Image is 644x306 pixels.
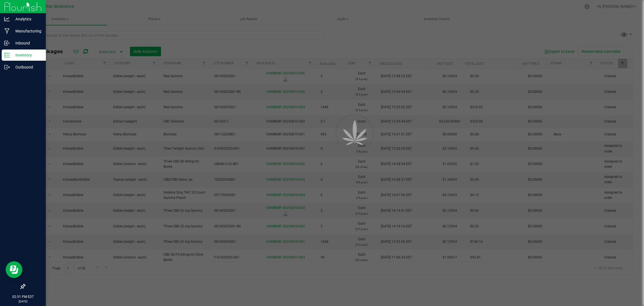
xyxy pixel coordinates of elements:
[3,299,43,303] p: [DATE]
[6,261,22,278] iframe: Resource center
[4,64,10,70] inline-svg: Outbound
[10,28,43,34] p: Manufacturing
[4,16,10,22] inline-svg: Analytics
[3,294,43,299] p: 02:51 PM EDT
[10,52,43,58] p: Inventory
[4,52,10,58] inline-svg: Inventory
[4,28,10,34] inline-svg: Manufacturing
[10,64,43,70] p: Outbound
[10,16,43,22] p: Analytics
[4,40,10,46] inline-svg: Inbound
[10,40,43,46] p: Inbound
